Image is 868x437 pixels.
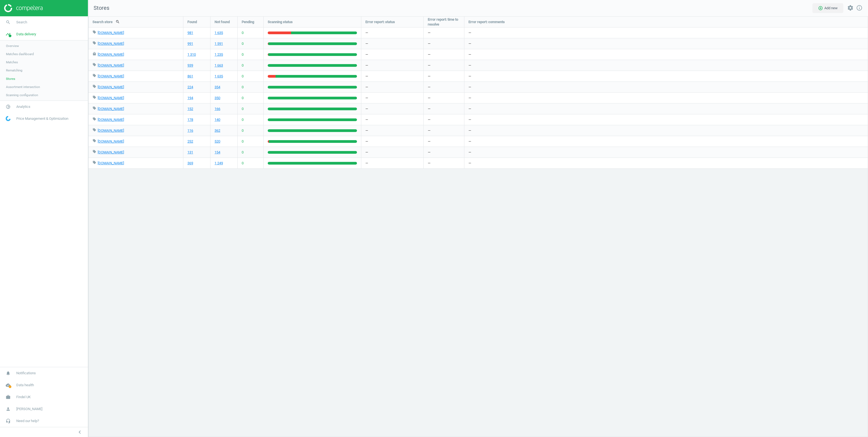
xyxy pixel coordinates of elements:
div: — [361,93,423,103]
div: — [464,93,868,103]
a: 350 [215,96,220,100]
i: local_offer [92,106,96,110]
a: 362 [215,128,220,133]
span: 0 [242,74,244,79]
span: 0 [242,63,244,68]
span: 0 [242,30,244,35]
span: Not found [215,20,230,24]
div: — [464,38,868,49]
span: Rematching [6,68,23,73]
div: — [361,103,423,114]
a: 354 [215,85,220,90]
div: Search store [88,17,183,27]
a: 981 [187,30,193,35]
button: chevron_left [73,429,87,436]
span: 0 [242,106,244,111]
div: — [361,158,423,168]
a: 194 [187,96,193,100]
div: — [361,60,423,71]
i: local_offer [92,139,96,143]
a: [DOMAIN_NAME] [98,107,124,111]
i: pie_chart_outlined [3,102,13,112]
i: notifications [3,368,13,378]
span: Findel UK [16,395,31,400]
div: — [361,147,423,158]
div: — [464,147,868,158]
i: settings [847,5,854,11]
div: — [361,82,423,92]
span: — [428,117,430,122]
div: — [361,27,423,38]
a: 369 [187,161,193,166]
div: — [361,38,423,49]
span: Matches [6,60,18,64]
a: 991 [187,41,193,46]
div: — [464,27,868,38]
button: settings [845,2,856,14]
i: local_offer [92,63,96,67]
span: — [428,161,430,166]
a: [DOMAIN_NAME] [98,118,124,122]
a: [DOMAIN_NAME] [98,85,124,89]
span: Scanning configuration [6,93,38,97]
span: 0 [242,96,244,100]
a: 178 [187,117,193,122]
div: — [464,71,868,81]
span: — [428,128,430,133]
i: local_offer [92,30,96,34]
a: [DOMAIN_NAME] [98,74,124,78]
div: — [464,82,868,92]
span: — [428,52,430,57]
a: 131 [187,150,193,155]
div: — [464,60,868,71]
span: — [428,41,430,46]
span: 0 [242,128,244,133]
span: 0 [242,85,244,90]
span: Search [16,20,27,25]
i: local_offer [92,161,96,164]
a: [DOMAIN_NAME] [98,139,124,143]
a: [DOMAIN_NAME] [98,128,124,133]
a: 1 663 [215,63,223,68]
i: person [3,404,13,414]
a: 116 [187,128,193,133]
span: 0 [242,117,244,122]
span: 0 [242,52,244,57]
span: — [428,96,430,100]
span: — [428,106,430,111]
div: — [464,136,868,147]
button: add_circle_outlineAdd new [812,3,843,13]
span: — [428,74,430,79]
a: 252 [187,139,193,144]
span: Overview [6,44,19,48]
div: — [464,125,868,136]
button: search [113,17,123,26]
img: wGWNvw8QSZomAAAAABJRU5ErkJggg== [6,116,11,121]
i: cloud_done [3,380,13,390]
div: — [361,136,423,147]
span: Found [187,20,197,24]
i: local_offer [92,41,96,45]
i: local_mall [92,52,96,56]
a: [DOMAIN_NAME] [98,63,124,67]
i: add_circle_outline [818,6,823,11]
i: work [3,392,13,402]
span: — [428,85,430,90]
a: 1 249 [215,161,223,166]
span: [PERSON_NAME] [16,407,42,411]
span: 0 [242,41,244,46]
div: — [464,103,868,114]
span: 0 [242,139,244,144]
span: Analytics [16,104,30,109]
div: — [361,49,423,60]
span: Stores [88,4,109,12]
span: Error report: time to resolve [428,17,460,27]
span: — [428,139,430,144]
a: 1 591 [215,41,223,46]
div: — [361,71,423,81]
div: — [464,158,868,168]
a: [DOMAIN_NAME] [98,96,124,100]
span: Matches dashboard [6,52,34,56]
span: Pending [242,20,254,24]
span: Notifications [16,371,36,376]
